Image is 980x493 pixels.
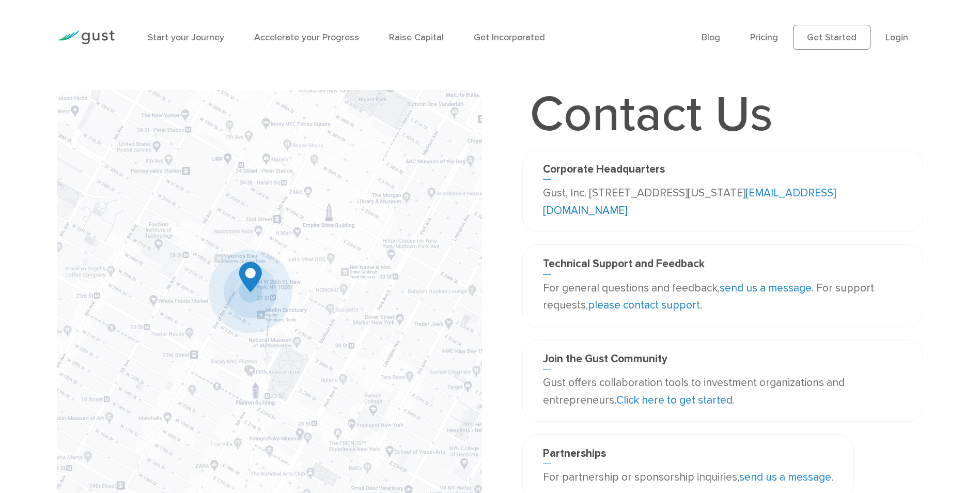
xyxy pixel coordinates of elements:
a: Raise Capital [389,32,444,43]
p: Gust offers collaboration tools to investment organizations and entrepreneurs. . [543,374,903,409]
h3: Technical Support and Feedback [543,257,903,274]
a: Accelerate your Progress [254,32,359,43]
a: please contact support [588,299,700,312]
a: send us a message [720,282,812,295]
a: [EMAIL_ADDRESS][DOMAIN_NAME] [543,187,836,217]
a: Get Incorporated [474,32,545,43]
h1: Contact Us [522,90,781,140]
img: Gust Logo [57,30,115,44]
h3: Corporate Headquarters [543,163,903,180]
p: For general questions and feedback, . For support requests, . [543,280,903,314]
a: Get Started [793,25,870,50]
a: Blog [702,32,720,43]
a: send us a message [739,471,831,484]
a: Start your Journey [148,32,224,43]
a: Pricing [750,32,778,43]
h3: Partnerships [543,447,833,464]
a: Click here to get started [616,394,733,407]
h3: Join the Gust Community [543,352,903,369]
a: Login [885,32,908,43]
p: Gust, Inc. [STREET_ADDRESS][US_STATE] [543,184,903,219]
p: For partnership or sponsorship inquiries, . [543,469,833,486]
